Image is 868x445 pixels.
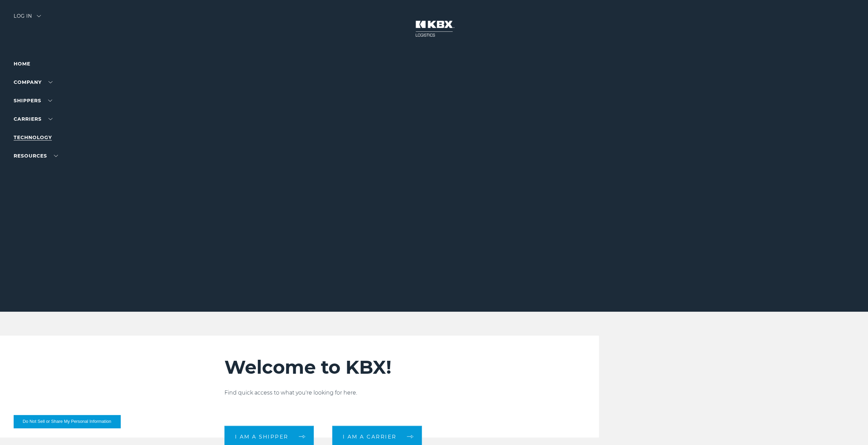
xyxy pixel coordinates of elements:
[14,153,58,159] a: RESOURCES
[14,61,30,67] a: Home
[235,434,289,439] span: I am a shipper
[37,15,41,17] img: arrow
[14,98,52,104] a: SHIPPERS
[343,434,397,439] span: I am a carrier
[14,14,41,24] div: Log in
[224,356,615,379] h2: Welcome to KBX!
[224,389,615,397] p: Find quick access to what you're looking for here.
[14,134,52,140] a: Technology
[14,116,53,122] a: Carriers
[409,14,460,44] img: kbx logo
[14,79,53,85] a: Company
[14,415,120,428] button: Do Not Sell or Share My Personal Information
